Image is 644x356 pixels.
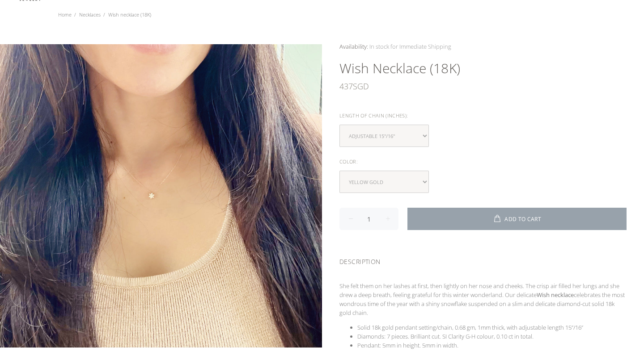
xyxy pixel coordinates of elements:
[357,332,627,341] li: Diamonds: 7 pieces. Brilliant cut. SI Clarity G-H colour, 0.10 ct in total.
[407,208,627,230] button: ADD TO CART
[369,42,451,50] span: In stock for Immediate Shipping
[58,11,72,18] a: Home
[357,341,627,350] li: Pendant: 5mm in height. 5mm in width.
[79,11,101,18] a: Necklaces
[339,156,627,168] div: Color:
[108,11,151,18] span: Wish necklace (18K)
[357,323,627,332] li: Solid 18k gold pendant setting/chain, 0.68 gm, 1mm thick, with adjustable length 15”/16”
[339,59,627,77] h1: Wish necklace (18K)
[537,291,574,299] strong: Wish necklace
[339,281,627,317] p: She felt them on her lashes at first, then lightly on her nose and cheeks. The crisp air filled h...
[339,77,353,95] span: 437
[339,246,627,274] div: DESCRIPTION
[504,217,541,222] span: ADD TO CART
[339,77,627,95] div: SGD
[339,110,627,121] div: Length of Chain (inches):
[339,42,368,50] span: Availability:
